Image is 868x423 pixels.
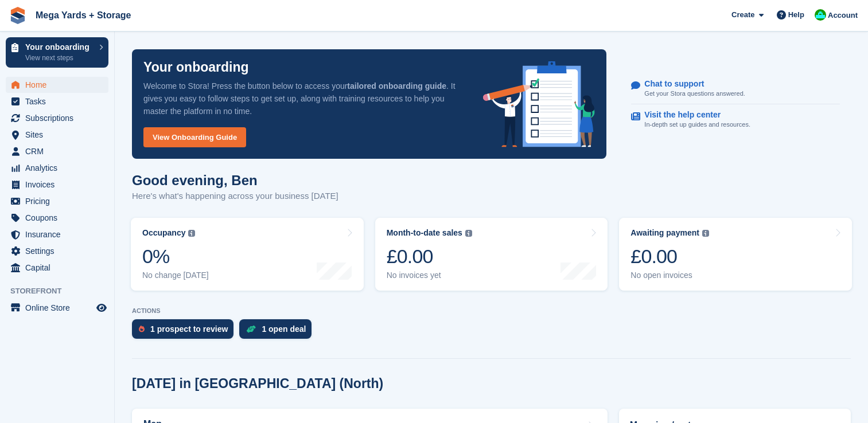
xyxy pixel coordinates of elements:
[143,80,465,117] p: Welcome to Stora! Press the button below to access your . It gives you easy to follow steps to ge...
[25,226,94,242] span: Insurance
[25,53,94,63] p: View next steps
[25,193,94,209] span: Pricing
[6,160,108,176] a: menu
[262,324,306,334] div: 1 open deal
[702,230,709,237] img: icon-info-grey-7440780725fd019a000dd9b08b2336e03edf1995a4989e88bcd33f0948082b44.svg
[25,77,94,93] span: Home
[630,245,709,268] div: £0.00
[387,245,472,268] div: £0.00
[6,300,108,316] a: menu
[375,218,608,291] a: Month-to-date sales £0.00 No invoices yet
[6,143,108,159] a: menu
[142,245,209,268] div: 0%
[6,226,108,242] a: menu
[483,61,595,147] img: onboarding-info-6c161a55d2c0e0a8cae90662b2fe09162a5109e8cc188191df67fb4f79e88e88.svg
[788,9,804,21] span: Help
[150,324,228,334] div: 1 prospect to review
[619,218,852,291] a: Awaiting payment £0.00 No open invoices
[731,9,754,21] span: Create
[25,160,94,176] span: Analytics
[465,230,472,237] img: icon-info-grey-7440780725fd019a000dd9b08b2336e03edf1995a4989e88bcd33f0948082b44.svg
[6,110,108,126] a: menu
[132,376,383,391] h2: [DATE] in [GEOGRAPHIC_DATA] (North)
[25,127,94,143] span: Sites
[95,301,108,315] a: Preview store
[25,110,94,126] span: Subscriptions
[143,127,246,147] a: View Onboarding Guide
[132,307,851,315] p: ACTIONS
[132,319,239,344] a: 1 prospect to review
[31,6,135,25] a: Mega Yards + Storage
[631,104,840,135] a: Visit the help center In-depth set up guides and resources.
[25,93,94,109] span: Tasks
[6,193,108,209] a: menu
[387,271,472,280] div: No invoices yet
[25,300,94,316] span: Online Store
[644,79,735,89] p: Chat to support
[6,77,108,93] a: menu
[132,173,338,188] h1: Good evening, Ben
[25,43,94,51] p: Your onboarding
[25,260,94,276] span: Capital
[828,10,858,21] span: Account
[6,243,108,259] a: menu
[6,210,108,226] a: menu
[6,177,108,193] a: menu
[387,228,462,238] div: Month-to-date sales
[347,81,446,91] strong: tailored onboarding guide
[6,93,108,109] a: menu
[630,228,699,238] div: Awaiting payment
[139,326,145,332] img: prospect-51fa495bee0391a8d652442698ab0144808aea92771e9ea1ae160a38d050c398.svg
[131,218,364,291] a: Occupancy 0% No change [DATE]
[815,9,826,21] img: Ben Ainscough
[132,190,338,203] p: Here's what's happening across your business [DATE]
[246,325,256,333] img: deal-1b604bf984904fb50ccaf53a9ad4b4a5d6e5aea283cecdc64d6e3604feb123c2.svg
[25,143,94,159] span: CRM
[630,271,709,280] div: No open invoices
[631,73,840,105] a: Chat to support Get your Stora questions answered.
[644,89,745,99] p: Get your Stora questions answered.
[25,177,94,193] span: Invoices
[644,110,741,120] p: Visit the help center
[6,260,108,276] a: menu
[143,61,249,74] p: Your onboarding
[6,127,108,143] a: menu
[188,230,195,237] img: icon-info-grey-7440780725fd019a000dd9b08b2336e03edf1995a4989e88bcd33f0948082b44.svg
[142,228,185,238] div: Occupancy
[25,243,94,259] span: Settings
[10,285,114,297] span: Storefront
[9,7,26,24] img: stora-icon-8386f47178a22dfd0bd8f6a31ec36ba5ce8667c1dd55bd0f319d3a0aa187defe.svg
[25,210,94,226] span: Coupons
[6,37,108,68] a: Your onboarding View next steps
[142,271,209,280] div: No change [DATE]
[644,120,750,130] p: In-depth set up guides and resources.
[239,319,317,344] a: 1 open deal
